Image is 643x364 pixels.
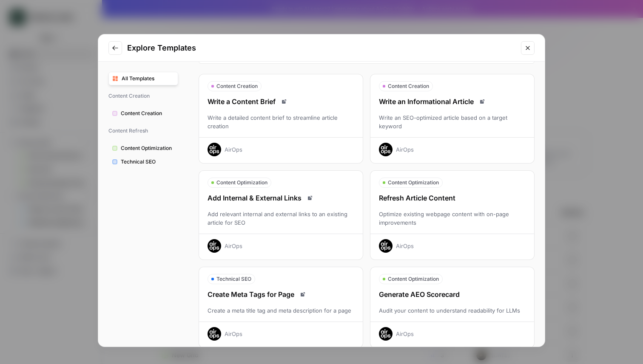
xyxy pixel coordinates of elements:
div: AirOps [225,330,242,338]
button: Content CreationWrite a Content BriefRead docsWrite a detailed content brief to streamline articl... [199,74,363,164]
button: Technical SEOCreate Meta Tags for PageRead docsCreate a meta title tag and meta description for a... [199,267,363,348]
span: All Templates [122,75,174,82]
div: Audit your content to understand readability for LLMs [370,306,534,315]
button: All Templates [108,72,178,85]
div: Add relevant internal and external links to an existing article for SEO [199,210,363,227]
a: Read docs [305,193,315,203]
div: Refresh Article Content [370,193,534,203]
span: Content Creation [216,82,258,90]
div: AirOps [396,145,414,154]
span: Content Creation [121,110,174,117]
h2: Explore Templates [127,42,516,54]
div: Create a meta title tag and meta description for a page [199,306,363,315]
div: Generate AEO Scorecard [370,289,534,299]
div: AirOps [396,242,414,250]
div: Write a detailed content brief to streamline article creation [199,113,363,130]
span: Content Optimization [216,179,267,186]
button: Content OptimizationAdd Internal & External LinksRead docsAdd relevant internal and external link... [199,170,363,260]
button: Content OptimizationRefresh Article ContentOptimize existing webpage content with on-page improve... [370,170,535,260]
button: Technical SEO [108,155,178,169]
div: Write an Informational Article [370,96,534,107]
div: Create Meta Tags for Page [199,289,363,299]
div: Write a Content Brief [199,96,363,107]
div: Write an SEO-optimized article based on a target keyword [370,113,534,130]
button: Content OptimizationGenerate AEO ScorecardAudit your content to understand readability for LLMsAi... [370,267,535,348]
button: Close modal [521,41,535,55]
a: Read docs [477,96,487,107]
div: Add Internal & External Links [199,193,363,203]
span: Content Creation [388,82,429,90]
span: Technical SEO [121,158,174,166]
span: Content Optimization [388,179,439,186]
button: Go to previous step [108,41,122,55]
span: Content Optimization [121,144,174,152]
span: Content Creation [108,89,178,103]
div: AirOps [225,242,242,250]
button: Content Optimization [108,141,178,155]
a: Read docs [279,96,289,107]
span: Content Refresh [108,124,178,138]
div: Optimize existing webpage content with on-page improvements [370,210,534,227]
span: Content Optimization [388,275,439,283]
div: AirOps [225,145,242,154]
span: Technical SEO [216,275,251,283]
div: AirOps [396,330,414,338]
button: Content Creation [108,107,178,120]
button: Content CreationWrite an Informational ArticleRead docsWrite an SEO-optimized article based on a ... [370,74,535,164]
a: Read docs [298,289,308,299]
